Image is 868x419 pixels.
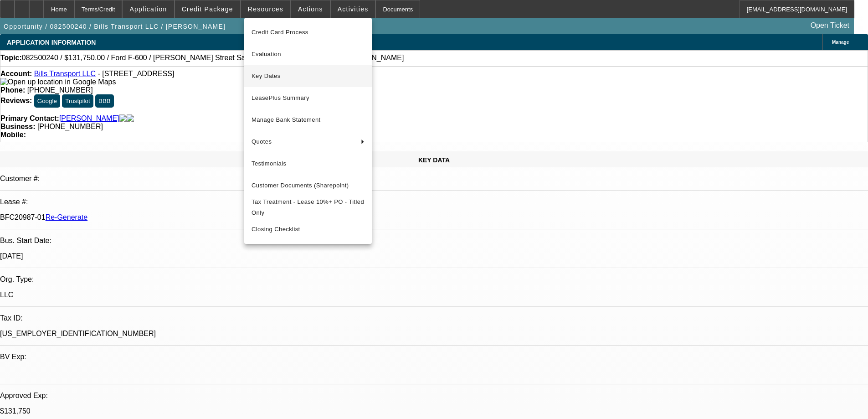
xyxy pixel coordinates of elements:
[252,93,365,103] span: LeasePlus Summary
[252,226,300,233] span: Closing Checklist
[252,114,365,125] span: Manage Bank Statement
[252,136,354,147] span: Quotes
[252,27,365,38] span: Credit Card Process
[252,180,365,191] span: Customer Documents (Sharepoint)
[252,49,365,60] span: Evaluation
[252,197,365,218] span: Tax Treatment - Lease 10%+ PO - Titled Only
[252,71,365,82] span: Key Dates
[252,158,365,169] span: Testimonials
